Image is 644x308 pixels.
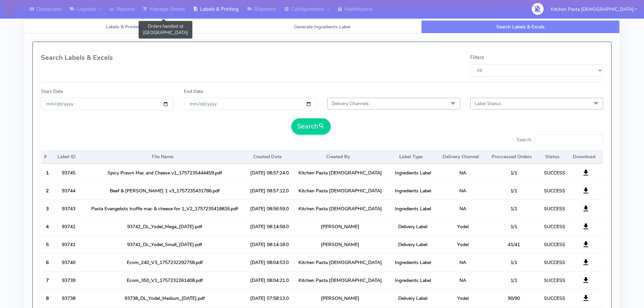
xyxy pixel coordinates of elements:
[438,271,487,289] td: NA
[41,150,54,164] th: #
[293,271,388,289] td: Kitchen Pasta [DEMOGRAPHIC_DATA]
[246,164,293,182] td: [DATE] 08:57:24.0
[487,289,540,307] td: 90/90
[540,271,569,289] td: SUCCESS
[246,217,293,235] td: [DATE] 08:14:58.0
[54,271,84,289] td: 93739
[388,289,438,307] td: Delivery Label
[438,199,487,217] td: NA
[517,135,603,145] label: Search:
[41,271,54,289] th: 7
[41,289,54,307] th: 8
[84,164,246,182] td: Spicy Prawn Mac and Cheese v1_1757235444459.pdf
[246,199,293,217] td: [DATE] 08:56:59.0
[388,164,438,182] td: Ingredients Label
[184,88,203,95] label: End Date
[388,182,438,199] td: Ingredients Label
[293,253,388,271] td: Kitchen Pasta [DEMOGRAPHIC_DATA]
[438,289,487,307] td: Yodel
[388,235,438,253] td: Delivery Label
[534,135,603,145] input: Search:
[54,150,84,164] th: Label ID
[540,164,569,182] td: SUCCESS
[54,164,84,182] td: 93745
[293,182,388,199] td: Kitchen Pasta [DEMOGRAPHIC_DATA]
[487,199,540,217] td: 1/1
[41,253,54,271] th: 6
[41,54,317,62] h4: Search Labels & Excels
[540,182,569,199] td: SUCCESS
[41,217,54,235] th: 4
[569,150,603,164] th: Download
[246,289,293,307] td: [DATE] 07:58:13.0
[470,54,484,62] label: Filters
[438,217,487,235] td: Yodel
[106,24,142,30] span: Labels & Printing
[84,182,246,199] td: Beef & [PERSON_NAME] 1 v3_1757235431786.pdf
[487,271,540,289] td: 1/1
[540,253,569,271] td: SUCCESS
[293,164,388,182] td: Kitchen Pasta [DEMOGRAPHIC_DATA]
[293,199,388,217] td: Kitchen Pasta [DEMOGRAPHIC_DATA]
[293,235,388,253] td: [PERSON_NAME]
[54,253,84,271] td: 93740
[438,164,487,182] td: NA
[438,253,487,271] td: NA
[246,253,293,271] td: [DATE] 08:04:53.0
[54,199,84,217] td: 93743
[84,150,246,164] th: File Name
[84,253,246,271] td: Ecom_240_V3_1757232292758.pdf
[388,217,438,235] td: Delivery Label
[540,289,569,307] td: SUCCESS
[475,100,501,107] span: Label Status
[540,217,569,235] td: SUCCESS
[487,253,540,271] td: 1/1
[291,118,331,135] button: Search
[546,2,642,16] button: Kitchen Pasta [DEMOGRAPHIC_DATA]
[388,271,438,289] td: Ingredients Label
[54,289,84,307] td: 93738
[332,100,369,107] span: Delivery Channels
[540,235,569,253] td: SUCCESS
[246,235,293,253] td: [DATE] 08:14:18.0
[84,199,246,217] td: Pasta Evangelists truffle mac & cheese for 1_V2_1757235418826.pdf
[41,235,54,253] th: 5
[487,164,540,182] td: 1/1
[54,182,84,199] td: 93744
[246,150,293,164] th: Created Date
[388,150,438,164] th: Label Type
[294,24,350,30] span: Generate Ingredients Label
[24,20,620,33] ul: Tabs
[540,199,569,217] td: SUCCESS
[84,235,246,253] td: 93741_DL_Yodel_Small_[DATE].pdf
[438,235,487,253] td: Yodel
[54,217,84,235] td: 93742
[540,150,569,164] th: Status
[84,289,246,307] td: 93738_DL_Yodel_Medium_[DATE].pdf
[41,199,54,217] th: 3
[54,235,84,253] td: 93741
[41,88,63,95] label: Start Date
[293,289,388,307] td: [PERSON_NAME]
[487,217,540,235] td: 1/1
[41,182,54,199] th: 2
[487,182,540,199] td: 1/1
[438,182,487,199] td: NA
[293,217,388,235] td: [PERSON_NAME]
[496,24,545,30] span: Search Labels & Excels
[487,150,540,164] th: Proccessed Orders
[388,199,438,217] td: Ingredients Label
[388,253,438,271] td: Ingredients Label
[246,182,293,199] td: [DATE] 08:57:12.0
[293,150,388,164] th: Created By
[487,235,540,253] td: 41/41
[246,271,293,289] td: [DATE] 08:04:21.0
[438,150,487,164] th: Delivery Channel
[84,271,246,289] td: Ecom_350_V1_1757232261408.pdf
[41,164,54,182] th: 1
[84,217,246,235] td: 93742_DL_Yodel_Mega_[DATE].pdf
